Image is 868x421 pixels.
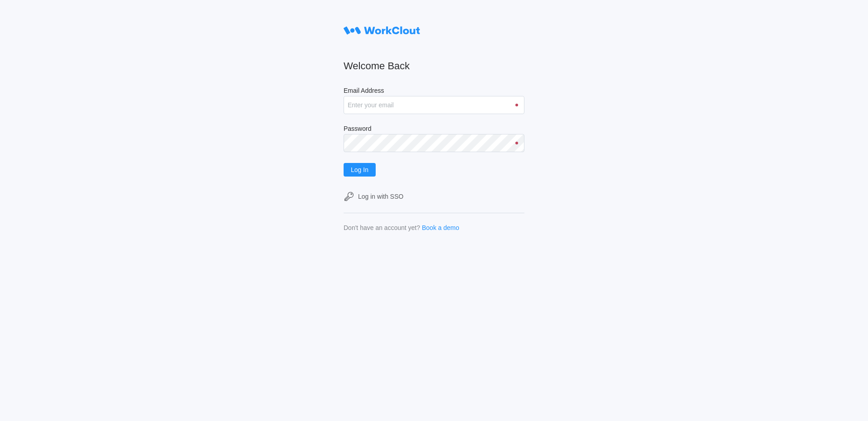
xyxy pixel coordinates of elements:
[358,193,403,200] div: Log in with SSO
[351,167,368,173] span: Log In
[344,60,524,72] h2: Welcome Back
[344,87,524,96] label: Email Address
[344,96,524,114] input: Enter your email
[344,163,376,177] button: Log In
[344,224,420,231] div: Don't have an account yet?
[344,191,524,202] a: Log in with SSO
[344,125,524,134] label: Password
[422,224,459,231] a: Book a demo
